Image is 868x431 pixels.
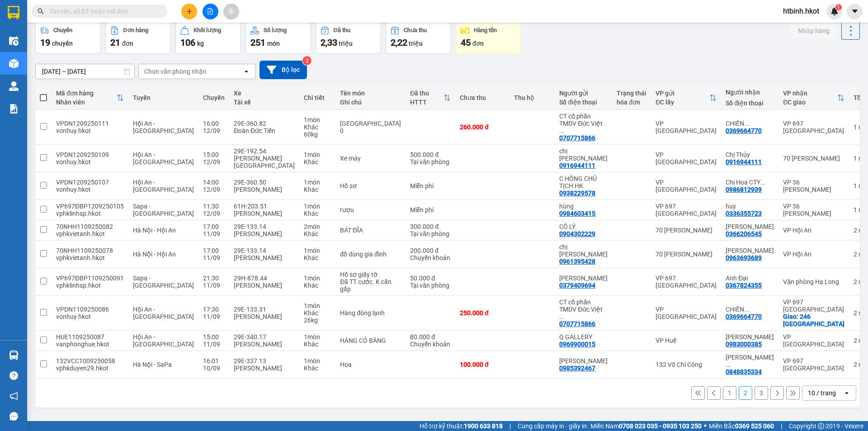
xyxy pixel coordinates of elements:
[203,120,225,127] div: 16:00
[234,365,295,372] div: [PERSON_NAME]
[559,90,608,97] div: Người gửi
[203,186,225,193] div: 12/09
[776,5,826,17] span: htbinh.hkot
[52,86,128,110] th: Toggle SortBy
[726,151,774,158] div: Chị Thủy
[818,423,824,429] span: copyright
[110,37,120,48] span: 21
[56,247,124,254] div: 70NHH1109250078
[559,99,608,106] div: Số điện thoại
[723,386,736,400] button: 1
[234,230,295,237] div: [PERSON_NAME]
[726,333,774,341] div: LÊ DIỆU LINH
[559,203,608,210] div: hùng
[9,371,18,380] span: question-circle
[726,254,762,261] div: 0963693689
[559,333,608,341] div: Q GALLERY
[835,4,842,10] sup: 1
[559,258,595,265] div: 0961395428
[56,223,124,230] div: 70NHH1109250082
[203,4,218,19] button: file-add
[203,230,225,237] div: 11/09
[133,203,194,217] span: Sapa - [GEOGRAPHIC_DATA]
[267,40,280,47] span: món
[783,251,844,258] div: VP Hội An
[193,27,221,33] div: Khối lượng
[410,158,451,166] div: Tại văn phòng
[234,275,295,282] div: 29H-878.44
[656,306,717,320] div: VP [GEOGRAPHIC_DATA]
[304,317,331,324] div: 26 kg
[339,40,353,47] span: triệu
[40,37,50,48] span: 19
[56,313,124,320] div: vonhuy.hkot
[203,282,225,289] div: 11/09
[228,8,234,14] span: aim
[144,67,207,76] div: Chọn văn phòng nhận
[559,341,595,348] div: 0969900015
[316,21,381,54] button: Đã thu2,33 triệu
[302,56,311,65] sup: 2
[783,179,844,193] div: VP 36 [PERSON_NAME]
[304,158,331,166] div: Khác
[744,306,750,313] span: ...
[105,21,171,54] button: Đơn hàng21đơn
[133,251,176,258] span: Hà Nội - Hội An
[559,223,608,230] div: CÔ LÝ
[304,223,331,230] div: 2 món
[234,203,295,210] div: 61H-203.51
[56,90,117,97] div: Mã đơn hàng
[203,179,225,186] div: 14:00
[783,278,844,285] div: Văn phòng Hạ Long
[56,306,124,313] div: VPDN1109250086
[304,275,331,282] div: 1 món
[304,203,331,210] div: 1 món
[234,247,295,254] div: 29E-133.14
[726,158,762,166] div: 0916944111
[203,94,225,101] div: Chuyến
[559,243,608,258] div: chị thảo
[726,179,774,186] div: Chị Hoa CTY Hòa Phát
[234,254,295,261] div: [PERSON_NAME]
[340,227,401,234] div: BÁT ĐĨA
[726,282,762,289] div: 0367824355
[617,99,646,106] div: hóa đơn
[651,86,721,110] th: Toggle SortBy
[304,151,331,158] div: 1 món
[460,361,505,368] div: 100.000 đ
[726,120,774,127] div: CHIẾN DƯƠNG 246 ĐBP SA PA
[656,120,717,134] div: VP [GEOGRAPHIC_DATA]
[656,337,717,344] div: VP Huế
[203,341,225,348] div: 11/09
[726,99,774,107] div: Số điện thoại
[559,365,595,372] div: 0985392467
[340,251,401,258] div: đồ dùng gia đình
[837,4,840,10] span: 1
[656,90,709,97] div: VP gửi
[410,90,443,97] div: Đã thu
[726,247,774,254] div: ngô ba duy
[760,179,766,186] span: ...
[334,27,350,33] div: Đã thu
[410,230,451,237] div: Tại văn phòng
[726,341,762,348] div: 0983000385
[474,27,497,33] div: Hàng tồn
[410,151,451,158] div: 500.000 đ
[304,341,331,348] div: Khác
[223,4,239,19] button: aim
[559,175,608,189] div: C HỒNG CHỦ TỊCH HK
[56,365,124,372] div: vphkduyen29.hkot
[234,357,295,365] div: 29E-337.13
[778,86,849,110] th: Toggle SortBy
[304,282,331,289] div: Khác
[410,282,451,289] div: Tại văn phòng
[559,113,608,134] div: CT cổ phần TMDV Đức Việt Đà Nẵng
[203,313,225,320] div: 11/09
[321,37,337,48] span: 2,33
[783,90,837,97] div: VP nhận
[726,203,774,210] div: huy
[461,37,471,48] span: 45
[391,37,407,48] span: 2,22
[234,341,295,348] div: [PERSON_NAME]
[56,341,124,348] div: vanphonghue.hkot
